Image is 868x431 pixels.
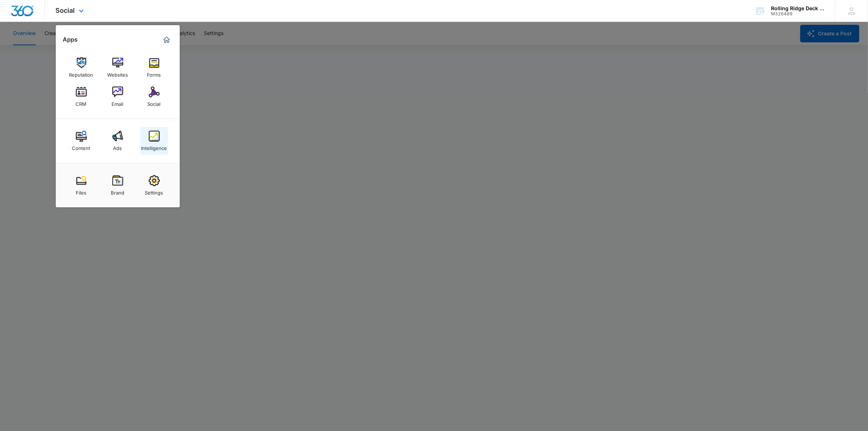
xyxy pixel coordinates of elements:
div: Settings [145,186,163,196]
div: Intelligence [141,142,167,151]
div: Reputation [69,68,93,78]
a: Marketing 360® Dashboard [161,34,172,46]
div: Websites [107,68,128,78]
div: account id [771,11,824,16]
a: Email [104,83,132,111]
a: Brand [104,172,132,199]
a: Websites [104,54,132,81]
h2: Apps [63,36,78,43]
span: Social [56,7,75,14]
div: Forms [147,68,161,78]
a: CRM [67,83,95,111]
a: Forms [140,54,168,81]
div: Ads [113,142,122,151]
div: Email [112,97,124,107]
div: Files [76,186,86,196]
div: Brand [111,186,124,196]
a: Files [67,172,95,199]
div: Content [72,142,90,151]
a: Content [67,127,95,155]
div: Social [148,97,161,107]
a: Ads [104,127,132,155]
a: Social [140,83,168,111]
a: Reputation [67,54,95,81]
div: CRM [76,97,87,107]
a: Intelligence [140,127,168,155]
div: account name [771,5,824,11]
a: Settings [140,172,168,199]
